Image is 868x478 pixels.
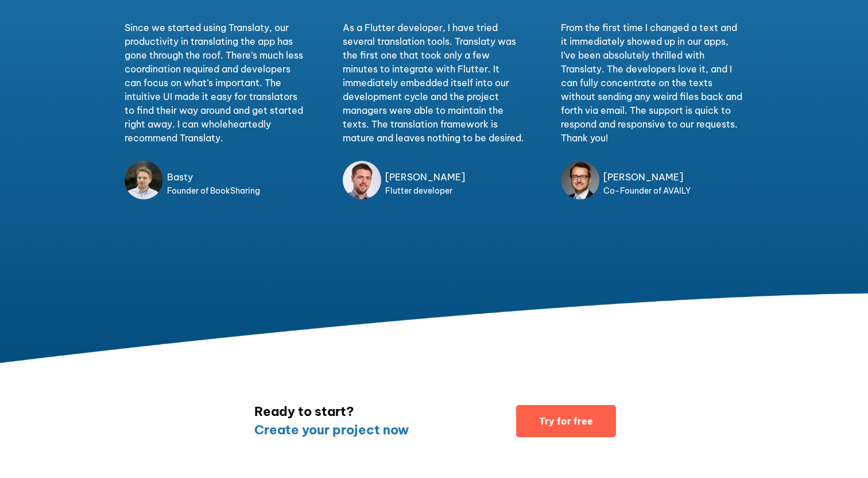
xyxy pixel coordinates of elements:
[539,417,593,426] span: Try for free
[167,185,307,197] p: Founder of BookSharing
[385,185,525,197] p: Flutter developer
[167,172,307,183] h3: Basty
[516,405,616,437] a: Try for free
[254,405,435,418] h2: Ready to start?
[254,421,435,440] p: Create your project now
[603,172,743,183] h3: [PERSON_NAME]
[603,185,743,197] p: Co-Founder of AVAILY
[385,172,525,183] h3: [PERSON_NAME]
[561,21,743,145] div: From the first time I changed a text and it immediately showed up in our apps, I’ve been absolute...
[343,21,525,145] div: As a Flutter developer, I have tried several translation tools. Translaty was the first one that ...
[125,21,307,145] div: Since we started using Translaty, our productivity in translating the app has gone through the ro...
